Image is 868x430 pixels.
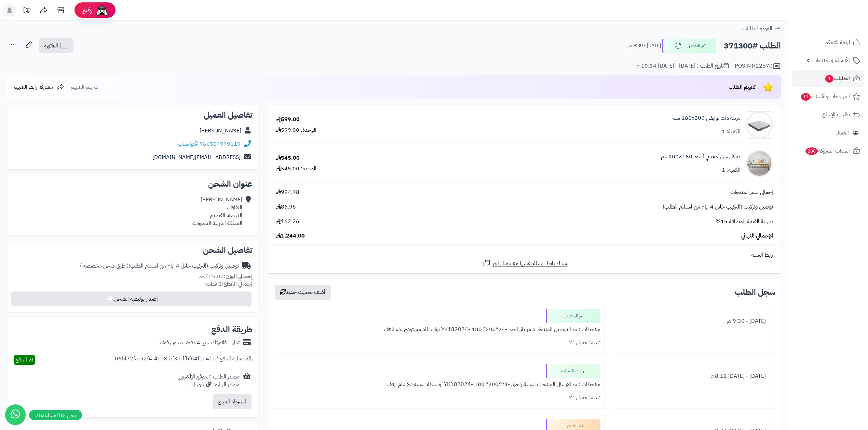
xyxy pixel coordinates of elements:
[44,42,58,50] span: الفاتورة
[662,39,717,53] button: تم التوصيل
[276,203,296,211] span: 86.96
[178,373,240,389] div: مصدر الطلب :الموقع الإلكتروني
[746,150,773,177] img: 1754548507-110101050033-90x90.jpg
[792,34,864,51] a: لوحة التحكم
[16,356,33,364] span: تم الدفع
[213,394,252,409] button: استرداد المبلغ
[276,165,316,173] div: الوحدة: 545.00
[546,309,600,323] div: تم التوصيل
[278,378,600,391] div: ملاحظات : تم الإرسال المنتجات: مرتبة راحتي -24*200* 180 -YK182024 بواسطة: مستودع عام ارفف
[178,140,198,148] a: واتساب
[619,370,771,383] div: [DATE] - [DATE] 8:12 م
[80,262,128,270] span: ( طرق شحن مخصصة )
[836,128,849,138] span: العملاء
[805,147,818,155] span: 280
[178,381,240,389] div: مصدر الزيارة: جوجل
[276,232,305,240] span: 1,244.00
[792,125,864,141] a: العملاء
[722,128,741,135] div: الكمية: 1
[792,88,864,105] a: المراجعات والأسئلة11
[11,291,252,306] button: إصدار بوليصة الشحن
[483,259,567,268] a: شارك رابط السلة نفسها مع عميل آخر
[200,140,241,148] a: 966504999119
[14,83,65,91] a: مشاركة رابط التقييم
[492,260,567,268] span: شارك رابط السلة نفسها مع عميل آخر
[746,111,773,139] img: 1702708315-RS-09-90x90.jpg
[276,188,299,196] span: 994.78
[800,92,850,101] span: المراجعات والأسئلة
[14,83,53,91] span: مشاركة رابط التقييم
[722,166,741,174] div: الكمية: 1
[716,218,773,226] span: ضريبة القيمة المضافة 15%
[12,180,253,188] h2: عنوان الشحن
[39,38,73,53] a: الفاتورة
[222,280,253,288] strong: إجمالي القطع:
[81,6,92,14] span: رفيق
[825,75,833,83] span: 1
[18,3,35,19] a: تحديثات المنصة
[152,153,241,161] a: [EMAIL_ADDRESS][DOMAIN_NAME]
[192,196,242,227] div: [PERSON_NAME] التفاؤل، النهضه، القصيم المملكة العربية السعودية
[724,39,781,53] h2: الطلب #371300
[278,323,600,336] div: ملاحظات : تم التوصيل المنتجات: مرتبة راحتي -24*200* 180 -YK182024 بواسطة: مستودع عام ارفف
[158,339,240,347] div: تمارا - فاتورتك حتى 4 دفعات بدون فوائد
[95,3,109,17] img: ai-face.png
[822,110,850,119] span: طلبات الإرجاع
[278,336,600,349] div: تنبيه العميل : لا
[199,272,253,281] small: 25.00 كجم
[224,272,253,281] strong: إجمالي الوزن:
[792,143,864,159] a: السلات المتروكة280
[822,18,862,32] img: logo-2.png
[275,285,331,300] button: أضف تحديث جديد
[673,114,741,122] a: مرتبة ذات نوابض 180x200 سم
[801,93,811,101] span: 11
[276,154,300,162] div: 545.00
[661,153,741,161] a: هيكل سرير معدني أسود 180×200سم
[637,62,729,70] div: تاريخ الطلب : [DATE] - [DATE] 10:34 م
[825,38,850,47] span: لوحة التحكم
[71,83,98,91] span: لم يتم التقييم
[792,106,864,123] a: طلبات الإرجاع
[12,111,253,119] h2: تفاصيل العميل
[741,232,773,240] span: الإجمالي النهائي
[663,203,773,211] span: توصيل وتركيب (التركيب خلال 4 ايام من استلام الطلب)
[12,246,253,254] h2: تفاصيل الشحن
[735,62,781,70] div: POS-NT/22570
[742,25,781,33] a: العودة للطلبات
[271,251,778,259] div: رابط السلة
[200,127,241,135] a: [PERSON_NAME]
[812,56,850,65] span: الأقسام والمنتجات
[730,188,773,196] span: إجمالي سعر المنتجات
[80,262,239,270] div: توصيل وتركيب (التركيب خلال 4 ايام من استلام الطلب)
[211,325,253,333] h2: طريقة الدفع
[205,280,253,288] small: 2 قطعة
[729,83,756,91] span: تقييم الطلب
[276,218,299,226] span: 162.26
[742,25,772,33] span: العودة للطلبات
[825,74,850,83] span: الطلبات
[735,288,775,296] h3: سجل الطلب
[115,355,253,365] div: رقم عملية الدفع : 06bf72fa-52f4-4c18-bf3d-ffbf64f1e41c
[619,315,771,328] div: [DATE] - 9:30 ص
[276,126,316,134] div: الوحدة: 599.00
[792,70,864,87] a: الطلبات1
[805,146,850,156] span: السلات المتروكة
[626,42,661,49] small: [DATE] - 9:30 ص
[278,391,600,404] div: تنبيه العميل : لا
[546,364,600,378] div: خرجت للتسليم
[276,116,300,124] div: 599.00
